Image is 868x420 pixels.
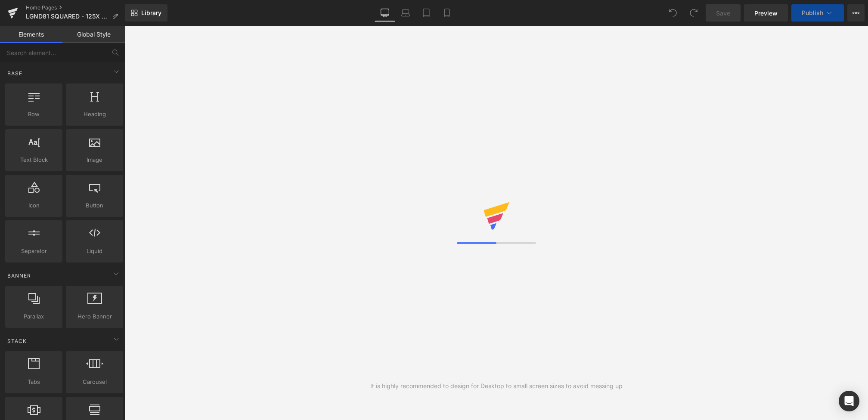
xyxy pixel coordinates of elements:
[6,69,23,77] span: Base
[62,26,125,43] a: Global Style
[791,4,844,22] button: Publish
[8,110,60,119] span: Row
[370,381,623,391] div: It is highly recommended to design for Desktop to small screen sizes to avoid messing up
[754,9,778,18] span: Preview
[6,272,32,280] span: Banner
[664,4,682,22] button: Undo
[416,4,437,22] a: Tablet
[6,337,28,345] span: Stack
[685,4,702,22] button: Redo
[141,9,161,17] span: Library
[847,4,865,22] button: More
[8,312,60,321] span: Parallax
[8,377,60,386] span: Tabs
[744,4,788,22] a: Preview
[395,4,416,22] a: Laptop
[8,247,60,256] span: Separator
[716,9,730,18] span: Save
[26,4,125,11] a: Home Pages
[125,4,167,22] a: New Library
[68,110,121,119] span: Heading
[802,9,823,16] span: Publish
[26,13,108,20] span: LGND81 SQUARED - 125X - B
[68,377,121,386] span: Carousel
[68,247,121,256] span: Liquid
[68,312,121,321] span: Hero Banner
[839,391,859,411] div: Open Intercom Messenger
[375,4,395,22] a: Desktop
[68,201,121,210] span: Button
[437,4,457,22] a: Mobile
[8,155,60,164] span: Text Block
[68,155,121,164] span: Image
[8,201,60,210] span: Icon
